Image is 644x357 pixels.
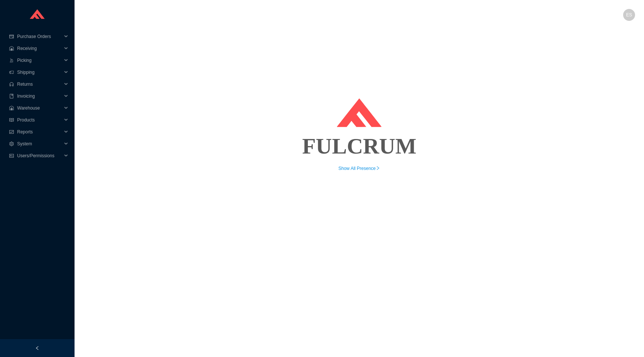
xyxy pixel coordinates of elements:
span: setting [9,142,14,146]
span: idcard [9,154,14,158]
span: Receiving [17,42,62,54]
span: fund [9,130,14,134]
span: Shipping [17,66,62,78]
span: Picking [17,54,62,66]
span: credit-card [9,34,14,39]
span: left [35,346,40,350]
span: customer-service [9,82,14,86]
span: read [9,118,14,122]
span: book [9,94,14,98]
span: right [376,166,380,170]
span: Reports [17,126,62,138]
div: FULCRUM [83,127,635,165]
span: Purchase Orders [17,31,62,42]
span: Invoicing [17,90,62,102]
span: Returns [17,78,62,90]
span: ES [626,9,632,21]
a: Show All Presenceright [338,166,380,171]
span: Products [17,114,62,126]
span: System [17,138,62,150]
span: Users/Permissions [17,150,62,162]
span: Warehouse [17,102,62,114]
